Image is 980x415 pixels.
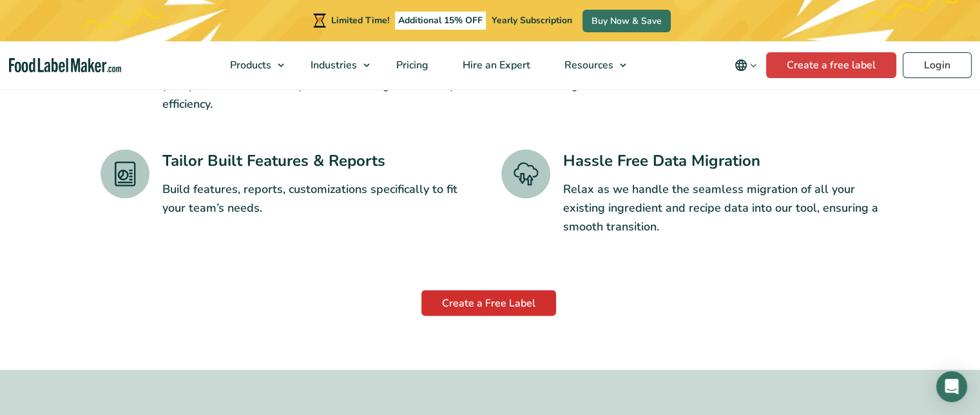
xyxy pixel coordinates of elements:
a: Create a Free Label [421,290,556,316]
a: Login [903,52,972,78]
span: Pricing [392,58,430,72]
a: Pricing [380,41,443,89]
span: Hire an Expert [459,58,532,72]
a: Food Label Maker homepage [9,58,121,73]
span: Limited Time! [331,14,389,26]
p: Build features, reports, customizations specifically to fit your team’s needs. [162,180,479,218]
h3: Tailor Built Features & Reports [162,149,479,172]
span: Industries [307,58,358,72]
a: Buy Now & Save [582,10,671,32]
span: Products [226,58,273,72]
a: Hire an Expert [446,41,544,89]
p: Relax as we handle the seamless migration of all your existing ingredient and recipe data into ou... [563,180,880,236]
div: Open Intercom Messenger [936,371,967,402]
a: Products [213,41,291,89]
span: Additional 15% OFF [395,12,486,30]
a: Industries [294,41,376,89]
span: Resources [561,58,615,72]
h3: Hassle Free Data Migration [563,149,880,172]
a: Resources [548,41,633,89]
button: Change language [725,52,766,78]
a: Create a free label [766,52,896,78]
span: Yearly Subscription [492,14,572,26]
